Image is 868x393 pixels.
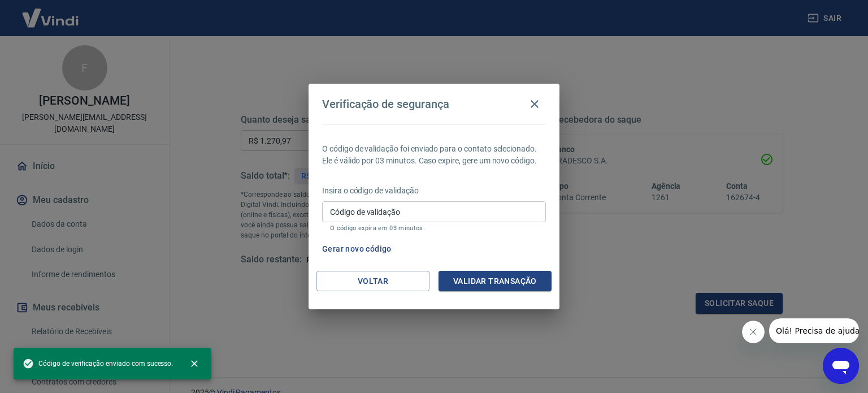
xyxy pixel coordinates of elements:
iframe: Botão para abrir a janela de mensagens [823,348,859,384]
button: Voltar [316,271,429,292]
p: Insira o código de validação [322,185,546,197]
iframe: Fechar mensagem [742,321,765,343]
button: close [182,351,207,376]
p: O código de validação foi enviado para o contato selecionado. Ele é válido por 03 minutos. Caso e... [322,143,546,167]
span: Código de verificação enviado com sucesso. [23,358,173,369]
button: Validar transação [439,271,552,292]
button: Gerar novo código [318,239,396,260]
iframe: Mensagem da empresa [769,318,859,343]
span: Olá! Precisa de ajuda? [7,8,95,17]
p: O código expira em 03 minutos. [330,224,538,232]
h4: Verificação de segurança [322,97,449,111]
